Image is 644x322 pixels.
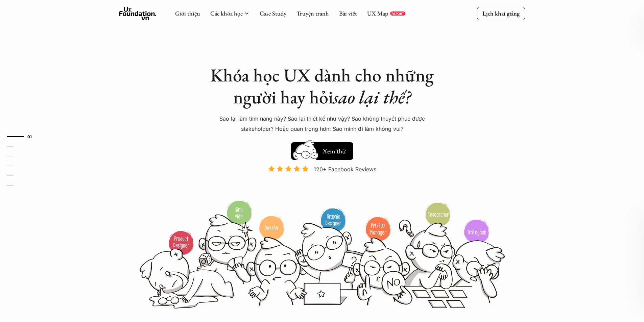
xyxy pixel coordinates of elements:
a: Lịch khai giảng [477,7,525,20]
h5: Xem thử [321,146,347,156]
a: Các khóa học [210,9,243,17]
em: sao lại thế? [333,85,411,109]
p: REPORT [391,11,404,16]
strong: 01 [27,134,32,139]
p: Sao lại làm tính năng này? Sao lại thiết kế như vậy? Sao không thuyết phục được stakeholder? Hoặc... [204,114,440,134]
a: Xem thử [291,139,353,160]
a: 01 [7,132,39,141]
a: 120+ Facebook Reviews [262,165,382,199]
h1: Khóa học UX dành cho những người hay hỏi [204,64,440,108]
a: Truyện tranh [296,9,329,17]
a: Bài viết [339,9,357,17]
p: Lịch khai giảng [482,9,520,17]
a: Giới thiệu [175,9,200,17]
a: UX Map [367,9,388,17]
a: Case Study [260,9,286,17]
p: 120+ Facebook Reviews [314,164,376,174]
